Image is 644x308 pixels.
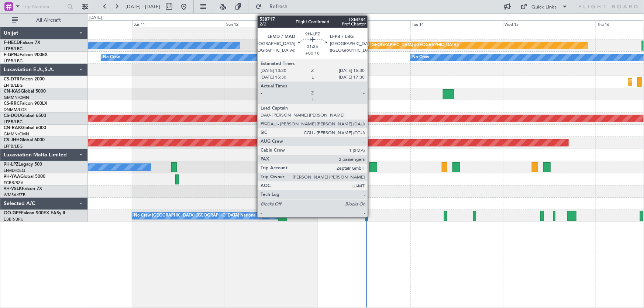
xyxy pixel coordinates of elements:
[125,3,160,10] span: [DATE] - [DATE]
[4,126,21,130] span: CN-RAK
[4,143,23,149] a: LFPB/LBG
[4,180,23,186] a: FCBB/BZV
[4,138,45,142] a: CS-JHHGlobal 6000
[4,53,48,57] a: F-GPNJFalcon 900EX
[4,46,23,52] a: LFPB/LBG
[342,40,459,51] div: Planned Maint [GEOGRAPHIC_DATA] ([GEOGRAPHIC_DATA])
[4,187,22,191] span: 9H-VSLK
[4,101,20,106] span: CS-RRC
[4,83,23,88] a: LFPB/LBG
[4,53,20,57] span: F-GPNJ
[8,14,80,26] button: All Aircraft
[4,192,25,198] a: WMSA/SZB
[318,20,410,27] div: Mon 13
[4,187,42,191] a: 9H-VSLKFalcon 7X
[4,107,27,113] a: DNMM/LOS
[4,101,47,106] a: CS-RRCFalcon 900LX
[4,138,20,142] span: CS-JHH
[89,15,102,21] div: [DATE]
[4,131,29,137] a: GMMN/CMN
[4,174,20,179] span: 9H-YAA
[4,168,25,173] a: LFMD/CEQ
[4,211,21,215] span: OO-GPE
[263,4,294,9] span: Refresh
[4,114,21,118] span: CS-DOU
[412,52,429,63] div: No Crew
[4,217,24,222] a: EBBR/BRU
[532,4,557,11] div: Quick Links
[4,114,46,118] a: CS-DOUGlobal 6500
[4,126,46,130] a: CN-RAKGlobal 6000
[4,211,65,215] a: OO-GPEFalcon 900EX EASy II
[4,162,18,167] span: 9H-LPZ
[4,77,20,82] span: CS-DTR
[4,41,20,45] span: F-HECD
[410,20,503,27] div: Tue 14
[503,20,596,27] div: Wed 15
[4,162,42,167] a: 9H-LPZLegacy 500
[134,210,258,221] div: No Crew [GEOGRAPHIC_DATA] ([GEOGRAPHIC_DATA] National)
[4,41,40,45] a: F-HECDFalcon 7X
[4,77,45,82] a: CS-DTRFalcon 2000
[225,20,317,27] div: Sun 12
[4,58,23,64] a: LFPB/LBG
[23,1,65,12] input: Trip Number
[4,174,45,179] a: 9H-YAAGlobal 5000
[4,119,23,125] a: LFPB/LBG
[19,18,78,23] span: All Aircraft
[517,1,572,13] button: Quick Links
[4,89,46,94] a: CN-KASGlobal 5000
[4,95,29,100] a: GMMN/CMN
[103,52,120,63] div: No Crew
[252,1,296,13] button: Refresh
[132,20,225,27] div: Sat 11
[4,89,21,94] span: CN-KAS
